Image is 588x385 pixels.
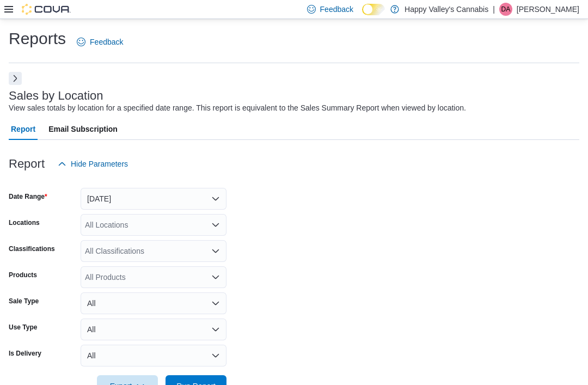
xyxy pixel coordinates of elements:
[362,4,385,15] input: Dark Mode
[11,118,35,140] span: Report
[9,192,47,201] label: Date Range
[71,158,128,169] span: Hide Parameters
[90,36,123,47] span: Feedback
[9,271,37,279] label: Products
[211,247,220,255] button: Open list of options
[81,188,226,210] button: [DATE]
[9,72,22,85] button: Next
[9,89,103,102] h3: Sales by Location
[48,118,118,140] span: Email Subscription
[9,157,45,170] h3: Report
[72,31,127,53] a: Feedback
[517,3,579,16] p: [PERSON_NAME]
[211,273,220,282] button: Open list of options
[9,297,39,305] label: Sale Type
[9,245,55,253] label: Classifications
[81,292,226,314] button: All
[493,3,495,16] p: |
[499,3,512,16] div: David Asprey
[9,323,37,332] label: Use Type
[9,28,66,50] h1: Reports
[81,319,226,340] button: All
[22,4,71,15] img: Cova
[405,3,488,16] p: Happy Valley's Cannabis
[211,221,220,229] button: Open list of options
[81,345,226,366] button: All
[320,4,353,15] span: Feedback
[9,102,466,114] div: View sales totals by location for a specified date range. This report is equivalent to the Sales ...
[501,3,511,16] span: DA
[53,153,132,175] button: Hide Parameters
[9,349,41,358] label: Is Delivery
[9,218,40,227] label: Locations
